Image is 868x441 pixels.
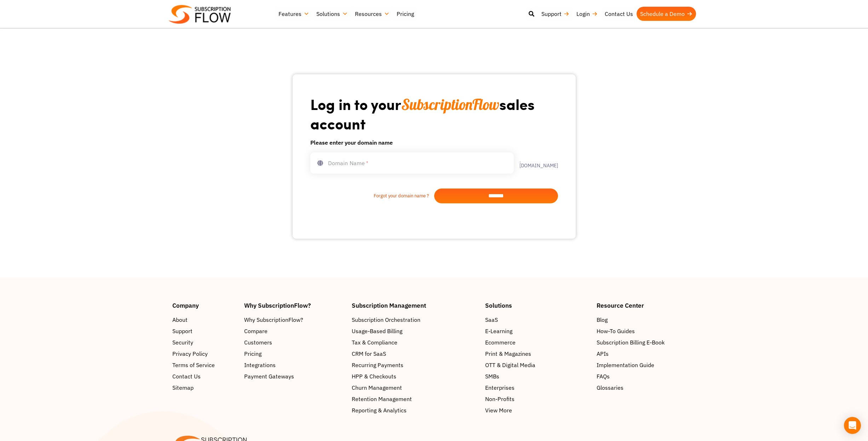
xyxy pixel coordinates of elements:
[597,361,696,369] a: Implementation Guide
[597,315,696,324] a: Blog
[172,361,237,369] a: Terms of Service
[244,372,345,381] a: Payment Gateways
[172,361,215,369] span: Terms of Service
[597,372,696,381] a: FAQs
[169,5,231,24] img: Subscriptionflow
[485,302,590,308] h4: Solutions
[352,372,396,381] span: HPP & Checkouts
[352,361,478,369] a: Recurring Payments
[352,395,412,403] span: Retention Management
[485,315,590,324] a: SaaS
[244,372,294,381] span: Payment Gateways
[352,383,478,392] a: Churn Management
[485,406,590,414] a: View More
[310,192,434,199] a: Forgot your domain name ?
[485,406,512,414] span: View More
[485,361,535,369] span: OTT & Digital Media
[597,327,696,335] a: How-To Guides
[597,383,623,392] span: Glossaries
[244,338,345,347] a: Customers
[352,349,386,358] span: CRM for SaaS
[401,95,499,114] span: SubscriptionFlow
[352,349,478,358] a: CRM for SaaS
[352,361,403,369] span: Recurring Payments
[244,338,272,347] span: Customers
[172,383,237,392] a: Sitemap
[244,327,345,335] a: Compare
[393,7,418,21] a: Pricing
[172,338,193,347] span: Security
[485,338,590,347] a: Ecommerce
[637,7,696,21] a: Schedule a Demo
[172,383,194,392] span: Sitemap
[244,315,303,324] span: Why SubscriptionFlow?
[601,7,637,21] a: Contact Us
[485,395,590,403] a: Non-Profits
[172,315,237,324] a: About
[352,406,478,414] a: Reporting & Analytics
[244,349,345,358] a: Pricing
[485,315,498,324] span: SaaS
[172,349,208,358] span: Privacy Policy
[597,338,696,347] a: Subscription Billing E-Book
[352,406,407,414] span: Reporting & Analytics
[310,138,558,147] h6: Please enter your domain name
[352,383,402,392] span: Churn Management
[485,395,515,403] span: Non-Profits
[597,327,635,335] span: How-To Guides
[244,361,345,369] a: Integrations
[172,302,237,308] h4: Company
[310,95,558,133] h1: Log in to your sales account
[244,327,268,335] span: Compare
[573,7,601,21] a: Login
[352,302,478,308] h4: Subscription Management
[352,327,402,335] span: Usage-Based Billing
[352,315,478,324] a: Subscription Orchestration
[172,372,201,381] span: Contact Us
[275,7,313,21] a: Features
[172,315,188,324] span: About
[597,315,608,324] span: Blog
[172,327,237,335] a: Support
[352,338,397,347] span: Tax & Compliance
[172,372,237,381] a: Contact Us
[352,338,478,347] a: Tax & Compliance
[485,372,499,381] span: SMBs
[244,315,345,324] a: Why SubscriptionFlow?
[597,338,665,347] span: Subscription Billing E-Book
[597,383,696,392] a: Glossaries
[352,327,478,335] a: Usage-Based Billing
[244,349,261,358] span: Pricing
[597,302,696,308] h4: Resource Center
[485,372,590,381] a: SMBs
[172,349,237,358] a: Privacy Policy
[597,349,696,358] a: APIs
[313,7,351,21] a: Solutions
[597,349,609,358] span: APIs
[597,372,610,381] span: FAQs
[485,361,590,369] a: OTT & Digital Media
[485,383,515,392] span: Enterprises
[172,327,192,335] span: Support
[844,417,861,434] div: Open Intercom Messenger
[538,7,573,21] a: Support
[485,338,516,347] span: Ecommerce
[172,338,237,347] a: Security
[485,349,590,358] a: Print & Magazines
[485,349,531,358] span: Print & Magazines
[485,327,512,335] span: E-Learning
[244,361,276,369] span: Integrations
[597,361,654,369] span: Implementation Guide
[514,158,558,168] label: .[DOMAIN_NAME]
[351,7,393,21] a: Resources
[244,302,345,308] h4: Why SubscriptionFlow?
[485,327,590,335] a: E-Learning
[352,315,420,324] span: Subscription Orchestration
[352,395,478,403] a: Retention Management
[485,383,590,392] a: Enterprises
[352,372,478,381] a: HPP & Checkouts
